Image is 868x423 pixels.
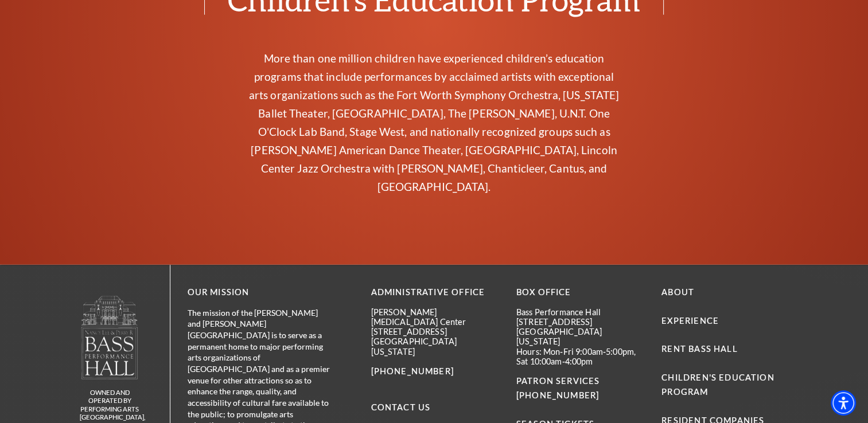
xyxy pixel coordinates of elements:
[80,295,139,379] img: owned and operated by Performing Arts Fort Worth, A NOT-FOR-PROFIT 501(C)3 ORGANIZATION
[371,307,499,327] p: [PERSON_NAME][MEDICAL_DATA] Center
[516,374,644,403] p: PATRON SERVICES [PHONE_NUMBER]
[516,327,644,347] p: [GEOGRAPHIC_DATA][US_STATE]
[661,344,737,354] a: Rent Bass Hall
[248,49,621,196] p: More than one million children have experienced children’s education programs that include perfor...
[661,373,774,397] a: Children's Education Program
[661,287,694,297] a: About
[371,336,499,357] p: [GEOGRAPHIC_DATA][US_STATE]
[188,285,331,300] p: OUR MISSION
[371,402,431,412] a: Contact Us
[371,285,499,300] p: Administrative Office
[516,307,644,317] p: Bass Performance Hall
[371,365,499,379] p: [PHONE_NUMBER]
[831,390,856,416] div: Accessibility Menu
[516,317,644,327] p: [STREET_ADDRESS]
[371,327,499,336] p: [STREET_ADDRESS]
[516,285,644,300] p: BOX OFFICE
[516,347,644,367] p: Hours: Mon-Fri 9:00am-5:00pm, Sat 10:00am-4:00pm
[661,316,719,326] a: Experience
